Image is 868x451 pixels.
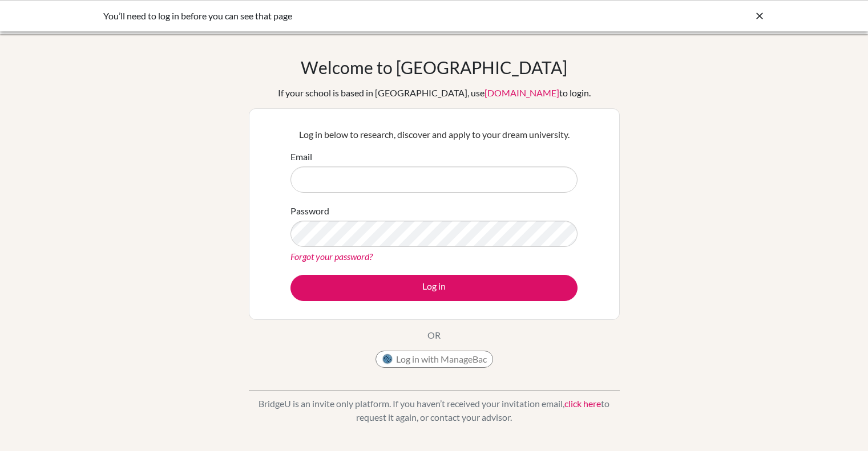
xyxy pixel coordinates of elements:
[249,397,620,424] p: BridgeU is an invite only platform. If you haven’t received your invitation email, to request it ...
[290,150,312,164] label: Email
[290,275,578,301] button: Log in
[278,86,591,100] div: If your school is based in [GEOGRAPHIC_DATA], use to login.
[376,351,493,368] button: Log in with ManageBac
[103,9,594,23] div: You’ll need to log in before you can see that page
[290,204,329,218] label: Password
[290,128,578,141] p: Log in below to research, discover and apply to your dream university.
[485,87,559,98] a: [DOMAIN_NAME]
[564,398,601,409] a: click here
[290,251,373,262] a: Forgot your password?
[301,57,567,78] h1: Welcome to [GEOGRAPHIC_DATA]
[427,328,441,342] p: OR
